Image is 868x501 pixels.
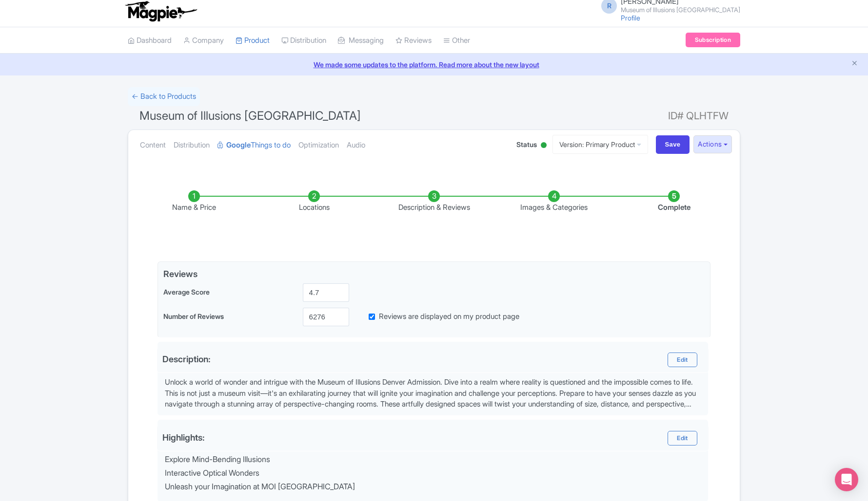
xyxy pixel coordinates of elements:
span: Number of Reviews [163,312,224,320]
label: Reviews are displayed on my product page [379,311,519,322]
span: Description: [162,354,211,364]
a: Optimization [298,130,339,161]
a: Edit [668,353,697,367]
a: Messaging [338,27,384,54]
div: Unlock a world of wonder and intrigue with the Museum of Illusions Denver Admission. Dive into a ... [165,377,703,410]
img: logo-ab69f6fb50320c5b225c76a69d11143b.png [123,0,198,22]
a: Profile [621,14,640,22]
li: Images & Categories [494,190,614,213]
a: Subscription [686,33,740,47]
a: ← Back to Products [128,87,200,106]
a: Audio [347,130,365,161]
span: ID# QLHTFW [668,106,729,126]
li: Complete [614,190,734,213]
a: Distribution [281,27,326,54]
span: Average Score [163,288,210,296]
a: Product [236,27,270,54]
a: Reviews [395,27,432,54]
a: Company [183,27,224,54]
span: Status [516,139,537,149]
div: Active [539,138,549,153]
li: Locations [254,190,374,213]
a: Version: Primary Product [552,135,648,154]
strong: Google [226,140,251,151]
div: Unleash your Imagination at MOI [GEOGRAPHIC_DATA] [165,482,703,491]
span: Museum of Illusions [GEOGRAPHIC_DATA] [139,109,361,123]
a: Other [443,27,470,54]
button: Actions [693,135,732,153]
button: Close announcement [851,58,858,70]
a: Distribution [174,130,210,161]
small: Museum of Illusions [GEOGRAPHIC_DATA] [621,7,740,13]
a: We made some updates to the platform. Read more about the new layout [6,59,862,70]
div: Open Intercom Messenger [835,468,858,491]
a: Edit [668,431,697,445]
a: GoogleThings to do [217,130,291,161]
input: Save [656,135,690,154]
div: Highlights: [162,432,205,443]
li: Name & Price [134,190,254,213]
li: Description & Reviews [374,190,494,213]
a: Dashboard [128,27,172,54]
a: Content [140,130,166,161]
span: Reviews [163,267,705,280]
div: Explore Mind-Bending Illusions [165,455,703,464]
div: Interactive Optical Wonders [165,469,703,478]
